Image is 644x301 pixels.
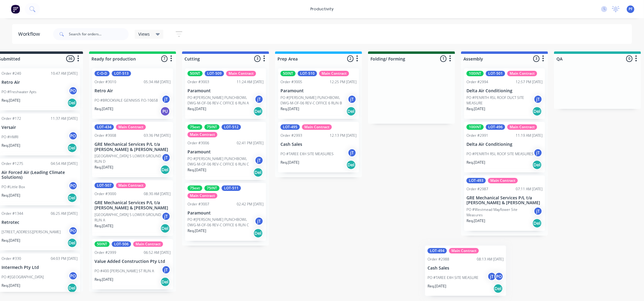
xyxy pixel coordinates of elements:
[18,31,43,38] div: Workflow
[11,5,20,14] img: Factory
[307,5,337,14] div: productivity
[138,31,150,37] span: Views
[629,6,633,12] span: PF
[69,28,129,40] input: Search for orders...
